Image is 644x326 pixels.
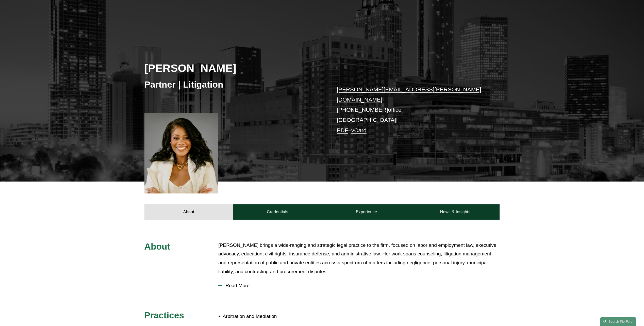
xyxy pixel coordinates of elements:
[144,61,322,75] h2: [PERSON_NAME]
[218,279,500,292] button: Read More
[337,127,348,134] a: PDF
[337,86,481,103] a: [PERSON_NAME][EMAIL_ADDRESS][PERSON_NAME][DOMAIN_NAME]
[337,85,485,136] p: office [GEOGRAPHIC_DATA] –
[233,204,322,220] a: Credentials
[222,283,500,288] span: Read More
[600,317,636,326] a: Search this site
[144,241,170,251] span: About
[351,127,367,134] a: vCard
[411,204,500,220] a: News & Insights
[144,310,184,320] span: Practices
[144,79,322,90] h3: Partner | Litigation
[322,204,411,220] a: Experience
[223,312,322,321] p: Arbitration and Mediation
[337,107,388,113] a: [PHONE_NUMBER]
[218,241,500,276] p: [PERSON_NAME] brings a wide-ranging and strategic legal practice to the firm, focused on labor an...
[144,204,233,220] a: About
